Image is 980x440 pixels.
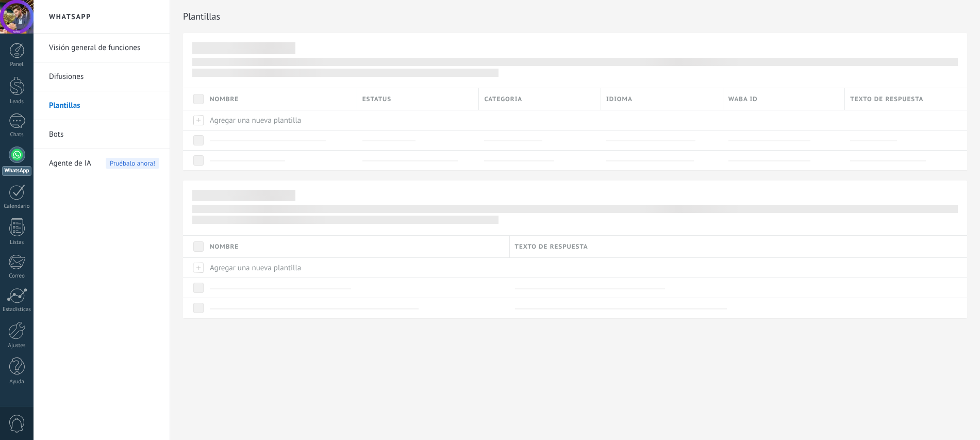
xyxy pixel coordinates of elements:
li: Visión general de funciones [34,34,170,62]
a: Agente de IA Pruébalo ahora! [49,149,159,178]
div: Texto de respuesta [845,88,967,110]
div: Texto de respuesta [510,236,967,257]
span: Agente de IA [49,149,91,178]
div: WhatsApp [2,166,31,176]
li: Difusiones [34,62,170,91]
div: Ayuda [2,379,32,385]
div: Ajustes [2,343,32,349]
div: Categoria [479,88,601,110]
li: Agente de IA [34,149,170,177]
div: Chats [2,132,32,138]
a: Visión general de funciones [49,34,159,62]
li: Bots [34,120,170,149]
div: Estatus [357,88,479,110]
a: Difusiones [49,62,159,91]
h2: Plantillas [183,6,967,27]
div: Leads [2,99,32,105]
div: Correo [2,273,32,280]
div: Calendario [2,203,32,210]
div: Panel [2,61,32,68]
a: Plantillas [49,91,159,120]
div: Nombre [205,236,509,257]
div: Nombre [205,88,357,110]
span: Agregar una nueva plantilla [210,116,301,125]
div: WABA ID [723,88,845,110]
div: Idioma [601,88,723,110]
li: Plantillas [34,91,170,120]
div: Listas [2,239,32,246]
span: Pruébalo ahora! [106,158,159,169]
a: Bots [49,120,159,149]
div: Estadísticas [2,306,32,313]
span: Agregar una nueva plantilla [210,263,301,273]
